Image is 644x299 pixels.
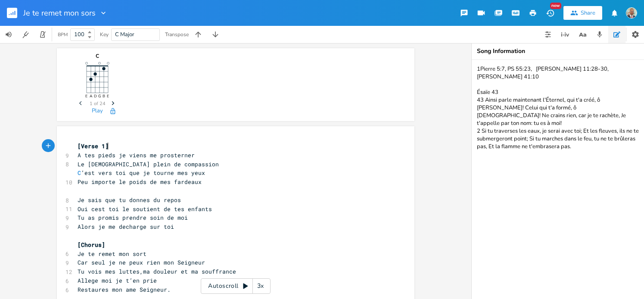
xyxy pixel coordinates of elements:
[550,3,561,9] div: New
[78,142,109,150] span: [Verse 1]
[78,241,105,249] span: [Chorus]
[477,48,639,54] div: Song Information
[78,169,205,177] span: ’est vers toi que je tourne mes yeux
[472,60,644,299] textarea: 1Pierre 5:7, PS 55:23, [PERSON_NAME] 11:28-30, [PERSON_NAME] 41:10 Ésaïe 43 43 Ainsi parle mainte...
[92,108,103,115] button: Play
[563,6,602,20] button: Share
[90,93,93,99] text: A
[115,31,134,38] span: C Major
[626,7,637,19] img: NODJIBEYE CHERUBIN
[78,259,205,266] span: Car seul je ne peux rien mon Seigneur
[100,32,109,37] div: Key
[581,9,595,17] div: Share
[78,205,212,213] span: Oui cest toi le soutient de tes enfants
[78,277,157,284] span: Allege moi je t’en prie
[78,223,174,230] span: Alors je me decharge sur toi
[165,32,189,37] div: Transpose
[98,93,101,99] text: G
[23,9,96,17] span: Je te remet mon sors
[90,101,106,106] span: 1 of 24
[78,196,181,204] span: Je sais que tu donnes du repos
[76,53,119,59] div: C
[78,160,219,168] span: Le [DEMOGRAPHIC_DATA] plein de compassion
[541,5,559,21] button: New
[253,278,268,294] div: 3x
[78,178,202,186] span: Peu importe le poids de mes fardeaux
[94,93,97,99] text: D
[78,151,195,159] span: A tes pieds je viens me prosterner
[85,93,87,99] text: E
[78,268,236,275] span: Tu vois mes luttes,ma douleur et ma souffrance
[201,278,271,294] div: Autoscroll
[78,286,171,293] span: Restaures mon ame Seigneur.
[78,250,146,258] span: Je te remet mon sort
[58,32,68,37] div: BPM
[78,169,81,177] span: C
[107,93,109,99] text: E
[103,93,105,99] text: B
[78,214,188,221] span: Tu as promis prendre soin de moi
